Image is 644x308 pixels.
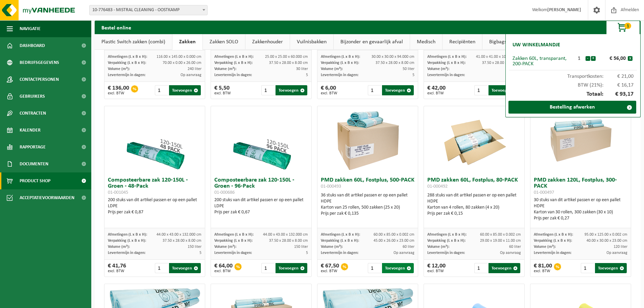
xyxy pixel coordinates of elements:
span: 01-001045 [108,190,128,195]
div: 1 [573,56,585,61]
button: Toevoegen [276,85,307,95]
div: Zakken 60L, transparant, 200-PACK [512,56,573,67]
div: Prijs per zak € 0,135 [321,211,414,217]
span: Volume (m³): [427,245,449,249]
span: excl. BTW [427,91,446,95]
span: 40.00 x 30.00 x 23.00 cm [587,239,627,243]
span: € 21,00 [603,74,634,79]
span: Volume (m³): [321,67,343,71]
span: Volume (m³): [534,245,556,249]
button: Toevoegen [169,85,201,95]
div: HDPE [534,203,627,209]
span: 150 liter [294,245,308,249]
span: 5 [306,73,308,77]
span: 01-000686 [214,190,235,195]
span: 60.00 x 85.00 x 0.002 cm [480,233,521,237]
span: excl. BTW [214,269,233,273]
span: Verpakking (L x B x H): [321,239,359,243]
h3: Composteerbare zak 120-150L - Groen - 48-Pack [108,177,201,195]
img: 01-000492 [440,106,508,174]
div: € 6,00 [321,85,337,95]
span: excl. BTW [321,269,339,273]
span: 37.50 x 28.00 x 8.00 cm [269,239,308,243]
span: Navigatie [20,20,41,37]
span: excl. BTW [108,269,126,273]
h3: Composteerbare zak 120-150L - Groen - 96-Pack [214,177,308,195]
input: 1 [155,85,169,95]
div: HDPE [321,198,414,205]
span: 45.00 x 26.00 x 23.00 cm [374,239,414,243]
span: Verpakking (L x B x H): [214,61,253,65]
span: Documenten [20,156,48,172]
h3: PMD zakken 60L, Fostplus, 500-PACK [321,177,414,191]
a: Zakken [172,34,202,50]
span: Rapportage [20,139,46,156]
div: 200 stuks van dit artikel passen er op een pallet [214,197,308,215]
input: 1 [581,263,595,273]
span: Op aanvraag [606,251,627,255]
a: Medisch [410,34,442,50]
span: Afmetingen (L x B x H): [321,55,360,59]
div: BTW (21%): [509,79,637,88]
span: Verpakking (L x B x H): [108,61,146,65]
img: 01-000497 [547,106,615,174]
div: € 136,00 [108,85,129,95]
span: Afmetingen (L x B x H): [427,233,467,237]
h2: Uw winkelmandje [509,38,564,52]
a: Plastic Switch zakken (combi) [95,34,172,50]
span: 70.00 x 0.00 x 26.00 cm [163,61,201,65]
span: 29.00 x 19.00 x 11.00 cm [480,239,521,243]
span: 01-000493 [321,184,341,189]
span: 60 liter [403,245,414,249]
div: € 12,00 [427,263,446,273]
span: Op aanvraag [393,251,414,255]
span: Volume (m³): [427,67,449,71]
div: Prijs per zak € 0,67 [214,209,308,215]
span: 116.00 x 145.00 x 0.000 cm [157,55,201,59]
button: Toevoegen [276,263,307,273]
span: Op aanvraag [181,73,201,77]
span: Levertermijn in dagen: [321,251,358,255]
button: Toevoegen [488,263,520,273]
img: 01-000686 [228,106,295,174]
span: excl. BTW [534,269,552,273]
span: Acceptatievoorwaarden [20,189,74,206]
span: 01-000492 [427,184,448,189]
span: 150 liter [188,245,201,249]
button: 1 [606,21,640,34]
span: Verpakking (L x B x H): [427,239,466,243]
span: Verpakking (L x B x H): [534,239,572,243]
input: 1 [474,263,488,273]
a: Zakkenhouder [245,34,290,50]
div: € 41,76 [108,263,126,273]
span: Dashboard [20,37,45,54]
div: Prijs per zak € 0,87 [108,209,201,215]
button: Toevoegen [382,85,414,95]
a: Vuilnisbakken [290,34,333,50]
span: 30.00 x 30.00 x 94.000 cm [372,55,414,59]
span: Product Shop [20,172,50,189]
span: Bedrijfsgegevens [20,54,59,71]
div: LDPE [214,203,308,209]
button: + [591,56,596,61]
span: excl. BTW [108,91,129,95]
span: 37.50 x 28.00 x 8.00 cm [269,61,308,65]
span: 41.00 x 41.00 x 105.000 cm [476,55,521,59]
span: Contactpersonen [20,71,59,88]
div: Prijs per zak € 0,27 [534,215,627,221]
div: 36 stuks van dit artikel passen er op een pallet [321,192,414,217]
span: 1 [624,23,631,29]
span: Afmetingen (L x B x H): [214,233,254,237]
div: € 64,00 [214,263,233,273]
h3: PMD zakken 120L, Fostplus, 300-PACK [534,177,627,195]
div: 30 stuks van dit artikel passen er op een pallet [534,197,627,221]
button: Toevoegen [169,263,201,273]
span: Verpakking (L x B x H): [321,61,359,65]
span: 37.50 x 28.00 x 8.00 cm [163,239,201,243]
div: € 5,50 [214,85,231,95]
h3: PMD zakken 60L, Fostplus, 80-PACK [427,177,521,191]
span: excl. BTW [321,91,337,95]
button: - [586,56,590,61]
span: 44.00 x 43.00 x 132.000 cm [263,233,308,237]
div: € 67,50 [321,263,339,273]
